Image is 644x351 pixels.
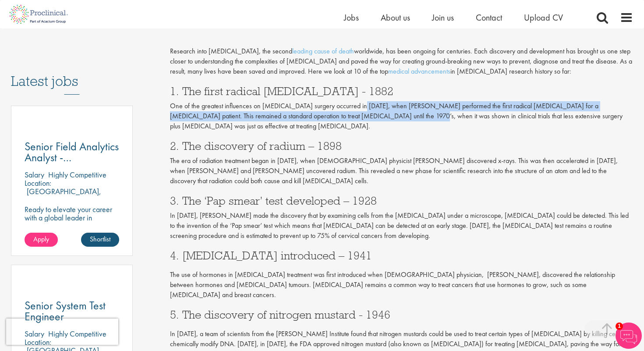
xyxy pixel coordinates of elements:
[344,12,359,23] a: Jobs
[616,323,623,330] span: 1
[476,12,502,23] a: Contact
[25,300,119,322] a: Senior System Test Engineer
[6,319,118,345] iframe: reCAPTCHA
[170,270,633,300] p: The use of hormones in [MEDICAL_DATA] treatment was first introduced when [DEMOGRAPHIC_DATA] phys...
[25,186,101,205] p: [GEOGRAPHIC_DATA], [GEOGRAPHIC_DATA]
[33,234,49,244] span: Apply
[170,85,633,97] h3: 1. The first radical [MEDICAL_DATA] - 1882
[616,323,642,349] img: Chatbot
[388,67,450,76] a: medical advancements
[170,140,633,152] h3: 2. The discovery of radium – 1898
[170,101,633,131] p: One of the greatest influences on [MEDICAL_DATA] surgery occurred in [DATE], when [PERSON_NAME] p...
[524,12,563,23] a: Upload CV
[292,46,354,56] a: leading cause of death
[25,178,51,188] span: Location:
[170,195,633,206] h3: 3. The ‘Pap smear’ test developed – 1928
[25,298,106,324] span: Senior System Test Engineer
[170,250,633,261] h3: 4. [MEDICAL_DATA] introduced – 1941
[25,170,44,180] span: Salary
[81,233,119,247] a: Shortlist
[381,12,410,23] a: About us
[11,52,133,95] h3: Latest jobs
[25,205,119,263] p: Ready to elevate your career with a global leader in [MEDICAL_DATA] care? Join us as a Senior Fie...
[25,141,119,163] a: Senior Field Analytics Analyst - [GEOGRAPHIC_DATA] and [GEOGRAPHIC_DATA]
[48,170,106,180] p: Highly Competitive
[432,12,454,23] a: Join us
[25,233,58,247] a: Apply
[170,46,633,77] p: Research into [MEDICAL_DATA], the second worldwide, has been ongoing for centuries. Each discover...
[170,309,633,320] h3: 5. The discovery of nitrogen mustard - 1946
[170,211,633,241] p: In [DATE], [PERSON_NAME] made the discovery that by examining cells from the [MEDICAL_DATA] under...
[170,156,633,186] p: The era of radiation treatment began in [DATE], when [DEMOGRAPHIC_DATA] physicist [PERSON_NAME] d...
